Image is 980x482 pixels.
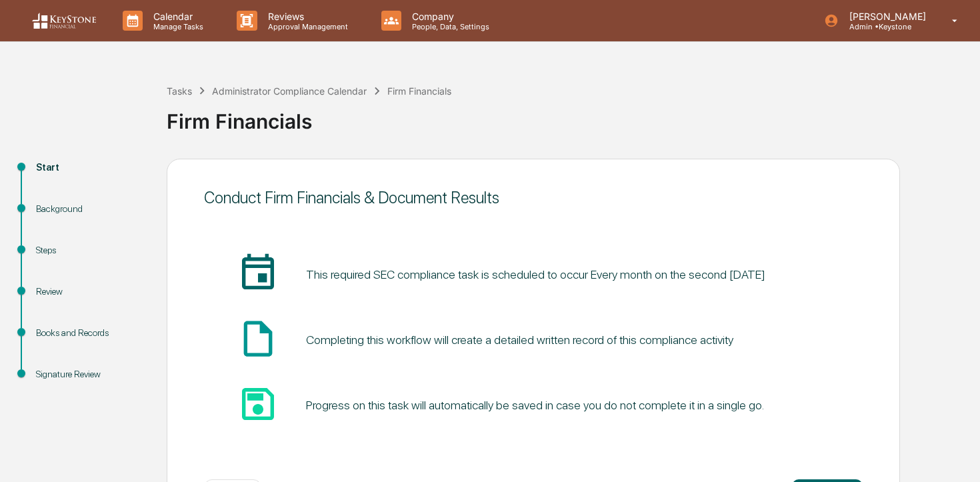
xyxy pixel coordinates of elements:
[36,367,145,381] div: Signature Review
[32,13,96,29] img: logo
[36,202,145,216] div: Background
[143,11,210,22] p: Calendar
[167,99,973,133] div: Firm Financials
[36,285,145,299] div: Review
[401,11,496,22] p: Company
[167,85,192,97] div: Tasks
[306,265,765,283] pre: This required SEC compliance task is scheduled to occur Every month on the second [DATE]
[212,85,367,97] div: Administrator Compliance Calendar
[306,398,764,412] div: Progress on this task will automatically be saved in case you do not complete it in a single go.
[237,317,279,360] span: insert_drive_file_icon
[237,383,279,425] span: save_icon
[36,243,145,257] div: Steps
[36,326,145,340] div: Books and Records
[36,161,145,175] div: Start
[257,11,355,22] p: Reviews
[839,22,933,31] p: Admin • Keystone
[237,252,279,295] span: insert_invitation_icon
[143,22,210,31] p: Manage Tasks
[387,85,451,97] div: Firm Financials
[306,333,733,347] div: Completing this workflow will create a detailed written record of this compliance activity
[839,11,933,22] p: [PERSON_NAME]
[257,22,355,31] p: Approval Management
[204,188,863,207] div: Conduct Firm Financials & Document Results
[401,22,496,31] p: People, Data, Settings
